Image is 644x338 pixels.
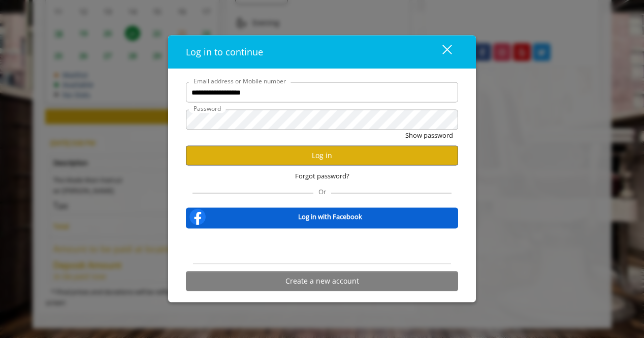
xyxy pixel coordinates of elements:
button: Show password [405,130,453,141]
b: Log in with Facebook [298,211,362,222]
span: Forgot password? [295,170,349,181]
div: close dialog [431,44,451,59]
input: Password [186,110,458,130]
label: Email address or Mobile number [188,76,291,86]
input: Email address or Mobile number [186,82,458,103]
span: Log in to continue [186,46,263,58]
button: Create a new account [186,271,458,291]
iframe: Sign in with Google Button [266,235,378,257]
button: Log in [186,145,458,165]
img: facebook-logo [187,206,208,227]
span: Or [313,187,331,196]
button: close dialog [424,41,458,62]
label: Password [188,104,226,113]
